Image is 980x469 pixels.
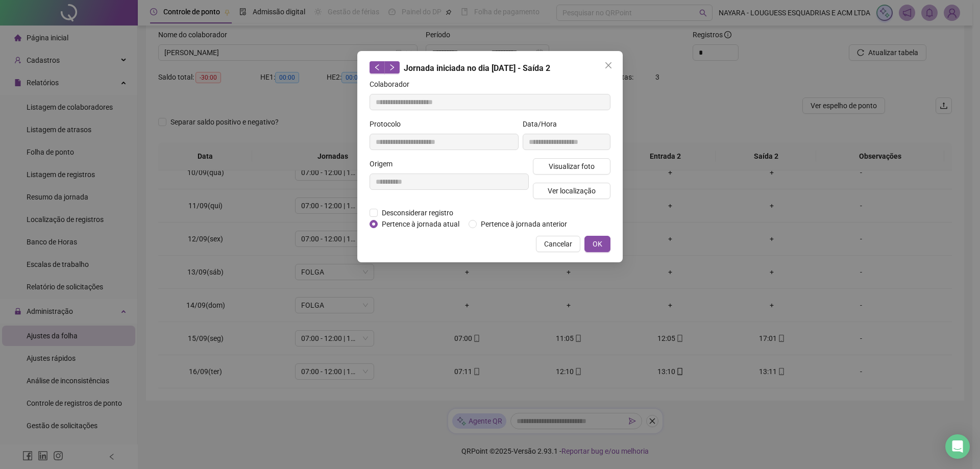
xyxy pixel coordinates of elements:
span: Pertence à jornada anterior [477,218,571,230]
button: Visualizar foto [533,158,610,175]
button: Ver localização [533,183,610,199]
button: Cancelar [536,236,580,252]
span: OK [593,238,602,250]
label: Colaborador [370,79,416,90]
span: Visualizar foto [549,161,595,172]
span: close [604,61,612,69]
button: OK [584,236,610,252]
span: left [374,64,381,71]
label: Origem [370,158,399,169]
label: Data/Hora [523,118,563,130]
div: Open Intercom Messenger [945,434,970,459]
button: left [370,61,385,73]
span: Desconsiderar registro [378,207,457,218]
span: Cancelar [544,238,572,250]
div: Jornada iniciada no dia [DATE] - Saída 2 [370,61,610,75]
span: Ver localização [548,185,596,196]
label: Protocolo [370,118,407,130]
button: Close [600,57,617,73]
span: right [388,64,396,71]
span: Pertence à jornada atual [378,218,463,230]
button: right [384,61,400,73]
